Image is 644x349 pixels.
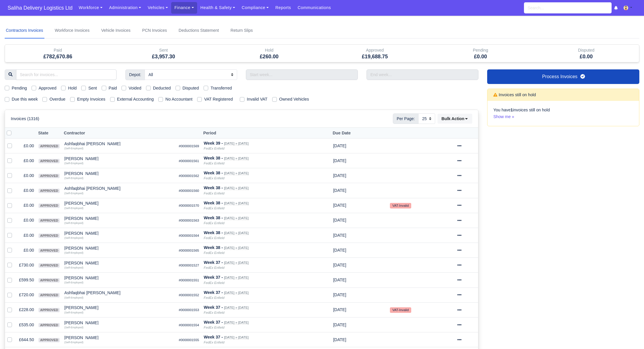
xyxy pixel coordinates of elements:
span: Per Page: [393,113,419,124]
span: 1 month from now [333,233,346,238]
a: Saliha Delivery Logistics Ltd [5,2,75,14]
i: FedEx Enfield [204,281,225,285]
label: Transferred [211,85,232,92]
div: Approved [326,47,423,54]
td: £0.00 [17,198,36,213]
a: Health & Safety [197,2,239,13]
strong: Week 37 - [204,335,223,339]
small: [DATE] » [DATE] [224,201,249,205]
small: #0000001527 [179,264,199,267]
span: 4 weeks from now [333,307,346,312]
div: Pending [432,47,529,54]
td: £228.00 [17,302,36,317]
i: FedEx Enfield [204,236,225,240]
a: Process Invoices [487,69,639,84]
i: FedEx Enfield [204,162,225,165]
small: (Self-Employed) [64,222,83,225]
th: Due Date [331,128,388,138]
input: End week... [367,69,478,80]
a: PCN Invoices [141,23,168,38]
div: [PERSON_NAME] [64,171,174,176]
a: Vehicles [144,2,171,13]
div: Disputed [533,45,639,62]
small: #0000001561 [179,159,199,163]
small: [DATE] » [DATE] [224,276,249,280]
small: #0000001552 [179,293,199,297]
small: (Self-Employed) [64,266,83,269]
div: [PERSON_NAME] [64,321,174,325]
small: #0000001554 [179,323,199,327]
a: Administration [106,2,144,13]
th: Period [202,128,331,138]
strong: Week 38 - [204,185,223,190]
td: £599.50 [17,273,36,287]
span: 4 weeks from now [333,322,346,327]
span: approved [39,248,60,253]
span: approved [39,293,60,297]
span: 1 month from now [333,188,346,193]
label: VAT Registered [204,96,233,103]
small: [DATE] » [DATE] [224,142,249,145]
td: £0.00 [17,153,36,168]
h5: £0.00 [538,54,635,60]
h6: Invoices still on hold [493,92,536,97]
div: [PERSON_NAME] [64,216,174,220]
small: (Self-Employed) [64,162,83,165]
span: approved [39,263,60,268]
a: Compliance [238,2,272,13]
td: £730.00 [17,258,36,273]
div: [PERSON_NAME] [64,276,174,280]
span: Saliha Delivery Logistics Ltd [5,2,75,14]
small: (Self-Employed) [64,251,83,254]
td: £0.00 [17,243,36,258]
h6: Invoices (1316) [11,116,39,121]
div: [PERSON_NAME] [64,201,174,205]
i: FedEx Enfield [204,341,225,344]
span: approved [39,189,60,193]
small: #0000001551 [179,278,199,282]
label: Due this week [12,96,38,103]
small: #0000001570 [179,204,199,207]
span: 1 month from now [333,248,346,252]
small: [DATE] » [DATE] [224,261,249,265]
span: 4 weeks from now [333,278,346,282]
th: Contractor [62,128,176,138]
span: 4 weeks from now [333,337,346,342]
td: £535.00 [17,317,36,332]
small: [DATE] » [DATE] [224,246,249,250]
small: (Self-Employed) [64,281,83,284]
label: Overdue [49,96,65,103]
small: (Self-Employed) [64,311,83,314]
i: FedEx Enfield [204,147,225,150]
h5: £19,688.75 [326,54,423,60]
strong: Week 37 - [204,305,223,310]
div: Ashfaqbhai [PERSON_NAME] [64,186,174,190]
i: FedEx Enfield [204,176,225,180]
strong: Week 39 - [204,141,223,145]
label: Deducted [153,85,171,92]
td: £0.00 [17,168,36,183]
label: Disputed [183,85,199,92]
input: Start week... [246,69,358,80]
span: Depot: [125,69,145,80]
label: No Accountant [165,96,192,103]
i: FedEx Enfield [204,266,225,269]
div: [PERSON_NAME] [64,157,174,161]
i: FedEx Enfield [204,326,225,329]
td: £644.50 [17,332,36,347]
small: #0000001563 [179,219,199,222]
small: [DATE] » [DATE] [224,321,249,325]
small: (Self-Employed) [64,326,83,329]
div: Ashfaqbhai [PERSON_NAME] [64,291,174,295]
i: FedEx Enfield [204,206,225,210]
h5: £0.00 [432,54,529,60]
small: (Self-Employed) [64,296,83,299]
div: Hold [221,47,318,54]
i: FedEx Enfield [204,221,225,225]
small: (Self-Employed) [64,341,83,344]
span: 1 month from now [333,158,346,163]
small: #0000001564 [179,234,199,237]
a: Vehicle Invoices [100,23,131,38]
